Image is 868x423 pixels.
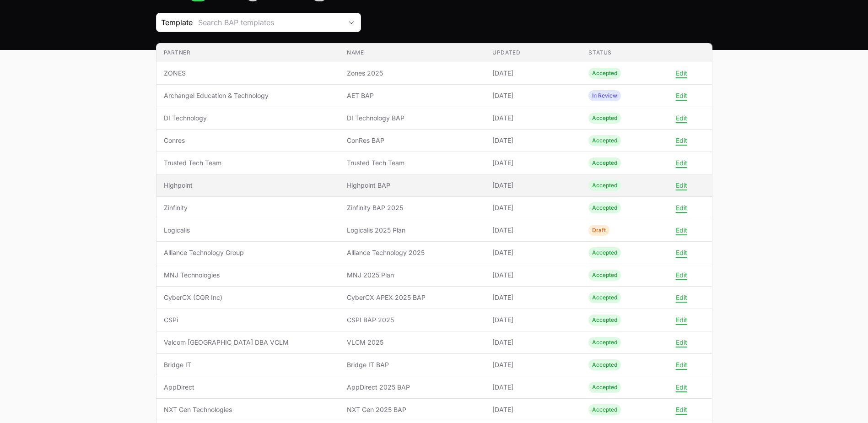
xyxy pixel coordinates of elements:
span: NXT Gen 2025 BAP [347,405,478,414]
span: Zones 2025 [347,69,478,78]
span: [DATE] [492,181,574,190]
span: Bridge IT [164,360,333,369]
div: Search BAP templates [198,17,342,28]
button: Edit [676,181,687,190]
span: Conres [164,136,333,145]
section: Business Activity Plan Filters [156,13,712,32]
span: [DATE] [492,203,574,212]
span: [DATE] [492,338,574,347]
span: Zinfinity BAP 2025 [347,203,478,212]
span: [DATE] [492,91,574,100]
span: [DATE] [492,405,574,414]
button: Edit [676,271,687,279]
th: Partner [156,43,340,62]
button: Edit [676,69,687,77]
span: [DATE] [492,114,574,123]
span: [DATE] [492,383,574,392]
button: Edit [676,361,687,369]
span: Zinfinity [164,203,333,212]
span: [DATE] [492,226,574,235]
button: Edit [676,338,687,347]
span: [DATE] [492,136,574,145]
span: AppDirect [164,383,333,392]
span: CyberCX (CQR Inc) [164,293,333,302]
span: Logicalis [164,226,333,235]
span: [DATE] [492,158,574,168]
span: Logicalis 2025 Plan [347,226,478,235]
span: [DATE] [492,315,574,325]
span: MNJ 2025 Plan [347,271,478,280]
span: Archangel Education & Technology [164,91,333,100]
span: Trusted Tech Team [164,158,333,168]
button: Edit [676,316,687,324]
span: CSPI BAP 2025 [347,315,478,325]
span: NXT Gen Technologies [164,405,333,414]
button: Edit [676,226,687,234]
span: [DATE] [492,271,574,280]
th: Status [581,43,677,62]
span: Template [156,17,193,28]
span: DI Technology [164,114,333,123]
span: Highpoint [164,181,333,190]
span: Alliance Technology Group [164,248,333,257]
button: Edit [676,293,687,302]
span: [DATE] [492,293,574,302]
span: Trusted Tech Team [347,158,478,168]
button: Edit [676,249,687,257]
span: Highpoint BAP [347,181,478,190]
span: CyberCX APEX 2025 BAP [347,293,478,302]
th: Name [340,43,485,62]
span: CSPi [164,315,333,325]
button: Edit [676,406,687,414]
button: Edit [676,92,687,100]
th: Updated [485,43,581,62]
span: DI Technology BAP [347,114,478,123]
span: [DATE] [492,360,574,369]
span: Alliance Technology 2025 [347,248,478,257]
button: Edit [676,204,687,212]
span: [DATE] [492,69,574,78]
span: ZONES [164,69,333,78]
span: Valcom [GEOGRAPHIC_DATA] DBA VCLM [164,338,333,347]
span: [DATE] [492,248,574,257]
span: AppDirect 2025 BAP [347,383,478,392]
span: Bridge IT BAP [347,360,478,369]
button: Edit [676,383,687,391]
button: Edit [676,136,687,145]
button: Edit [676,114,687,122]
span: AET BAP [347,91,478,100]
button: Search BAP templates [193,13,361,32]
span: MNJ Technologies [164,271,333,280]
button: Edit [676,159,687,167]
span: ConRes BAP [347,136,478,145]
span: VLCM 2025 [347,338,478,347]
